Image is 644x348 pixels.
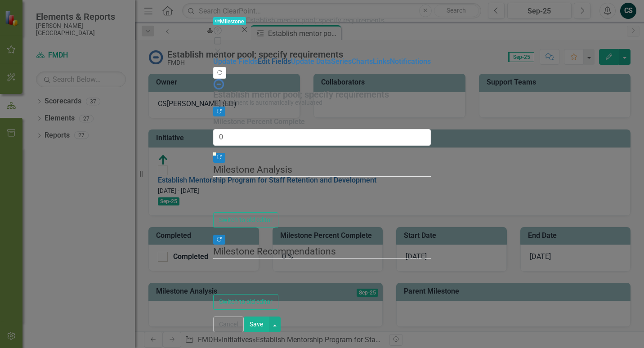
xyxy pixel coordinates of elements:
label: Milestone Percent Complete [213,117,431,127]
a: Edit Fields [258,57,291,66]
img: No Information [213,79,224,89]
button: Cancel [213,317,244,332]
legend: Milestone Recommendations [213,245,431,259]
button: Switch to old editor [213,294,278,310]
legend: Milestone Analysis [213,163,431,177]
div: This element is automatically evaluated [213,99,426,106]
a: Update Data [291,57,331,66]
button: Switch to old editor [213,212,278,228]
button: Save [244,317,269,332]
a: Series [331,57,352,66]
a: Update Fields [213,57,258,66]
span: Milestone [213,17,246,26]
a: Notifications [390,57,431,66]
a: Charts [352,57,373,66]
a: Links [373,57,390,66]
span: Establish mentor pool; specify requirements [246,16,385,25]
div: Establish mentor pool; specify requirements [213,89,426,99]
